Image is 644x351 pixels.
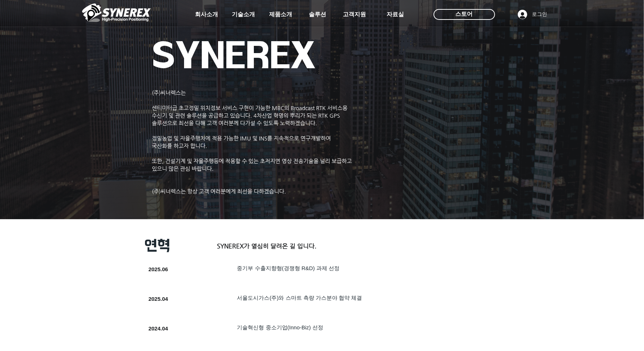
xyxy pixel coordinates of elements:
span: SYNEREX가 열심히 달려온 길 입니다. [217,242,317,250]
span: 솔루션으로 최선을 다해 고객 여러분께 다가설 수 있도록 노력하겠습니다. [152,120,317,126]
a: 제품소개 [263,7,299,22]
div: 스토어 [434,9,495,20]
span: 솔루션 [309,11,327,18]
span: (주)씨너렉스는 항상 고객 여러분에게 최선을 다하겠습니다. [152,188,286,194]
a: 기술소개 [226,7,262,22]
span: 연혁 [145,238,170,253]
img: 씨너렉스_White_simbol_대지 1.png [82,2,151,23]
span: 서울도시가스(주)와 스마트 측량 가스분야 협약 체결 [237,295,362,301]
button: 로그인 [513,8,553,21]
a: 자료실 [378,7,414,22]
span: 제품소개 [269,11,293,18]
span: 고객지원 [343,11,366,18]
span: 센티미터급 초고정밀 위치정보 서비스 구현이 가능한 MBC의 Broadcast RTK 서비스용 [152,105,348,111]
span: 국산화를 하고자 합니다. [152,143,208,149]
span: 자료실 [387,11,404,18]
a: 솔루션 [300,7,336,22]
span: 회사소개 [195,11,218,18]
a: 회사소개 [189,7,225,22]
iframe: Wix Chat [510,320,644,351]
span: ​중기부 수출지향형(경쟁형 R&D) 과제 선정 [237,265,340,271]
span: 정밀농업 및 자율주행차에 적용 가능한 IMU 및 INS를 지속적으로 연구개발하여 [152,135,331,141]
span: 로그인 [530,11,550,18]
span: 수신기 및 관련 솔루션을 공급하고 있습니다. 4차산업 혁명의 뿌리가 되는 RTK GPS [152,112,340,118]
span: 2025.06 [149,266,168,272]
a: 고객지원 [337,7,373,22]
span: 2025.04 [149,296,168,302]
span: ​기술혁신형 중소기업(Inno-Biz) 선정 [237,324,323,330]
span: 2024.04 [149,325,168,331]
span: ​또한, 건설기계 및 자율주행등에 적용할 수 있는 초저지연 영상 전송기술을 널리 보급하고 있으니 많은 관심 바랍니다. [152,158,352,172]
span: 기술소개 [232,11,255,18]
span: 스토어 [456,10,473,18]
